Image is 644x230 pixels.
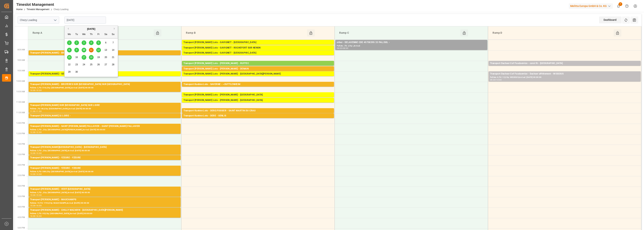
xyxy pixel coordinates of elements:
[105,41,107,44] span: 6
[36,89,36,91] div: -
[30,205,36,206] div: 15:30
[66,28,69,30] button: Previous Month
[16,8,22,11] a: Home
[183,67,332,71] div: Transport [PERSON_NAME] Lots - [PERSON_NAME] - DENAIN
[30,145,179,149] div: Transport [PERSON_NAME][GEOGRAPHIC_DATA] - [GEOGRAPHIC_DATA]
[66,39,117,76] div: month 2025-09
[111,48,116,52] div: Choose Sunday, September 14th, 2025
[30,152,36,154] div: 13:00
[36,215,42,217] div: 16:30
[31,29,154,36] div: Ramp A
[30,215,36,217] div: 16:00
[82,62,86,67] div: Choose Wednesday, September 24th, 2025
[599,16,622,23] div: Dashboard
[183,102,332,105] div: Pallets: 4,TU: 141,City: [GEOGRAPHIC_DATA],Arrival: [DATE] 00:00:00
[67,48,72,52] div: Choose Monday, September 8th, 2025
[491,29,614,36] div: Ramp D
[67,70,72,74] div: Choose Monday, September 29th, 2025
[36,173,36,175] div: -
[76,49,77,51] span: 9
[18,216,25,218] span: 4:30 PM
[183,118,332,121] div: Pallets: ,TU: 997,City: [GEOGRAPHIC_DATA],Arrival: [DATE] 00:00:00
[18,59,25,61] span: 9:00 AM
[183,41,332,44] div: Transport [PERSON_NAME] Lots - GAVIGNET - [GEOGRAPHIC_DATA]
[183,109,332,113] div: Transport Kuehne Lots - DERE/FOSSIER - SAINT MARTIN DU CRAU
[30,72,179,76] div: Transport [PERSON_NAME] - GERMAINVILLE - GERMAINVILLE
[36,89,42,91] div: 10:30
[18,227,25,229] span: 5:00 PM
[104,48,108,52] div: Choose Saturday, September 13th, 2025
[30,149,179,152] div: Pallets: 3,TU: ,City: [GEOGRAPHIC_DATA],Arrival: [DATE] 00:00:00
[337,41,486,44] div: other - DELAVENNE CDE 45758395 33 PAL/SOL -
[114,28,116,30] button: Next Month
[76,41,77,44] span: 2
[36,110,42,112] div: 11:30
[104,49,107,51] span: 13
[342,47,343,49] div: -
[490,62,639,65] div: Transport Dachser Cof Foodservice - corsi fit - [GEOGRAPHIC_DATA]
[30,89,36,91] div: 10:00
[490,76,639,79] div: Pallets: 6,TU: 12,City: WISSOUS,Arrival: [DATE] 00:00:00
[183,72,332,76] div: Transport [PERSON_NAME] Lots - [PERSON_NAME] - [GEOGRAPHIC_DATA][PERSON_NAME]
[69,49,70,51] span: 8
[16,122,25,124] span: 12:00 PM
[111,55,116,60] div: Choose Sunday, September 21st, 2025
[30,160,179,163] div: Pallets: 1,TU: 169,City: [GEOGRAPHIC_DATA],Arrival: [DATE] 00:00:00
[74,48,79,52] div: Choose Tuesday, September 9th, 2025
[74,32,79,37] div: Tu
[89,48,94,52] div: Choose Thursday, September 11th, 2025
[490,65,639,68] div: Pallets: 11,TU: 21,City: [GEOGRAPHIC_DATA],Arrival: [DATE] 00:00:00
[36,205,36,206] div: -
[97,49,100,51] span: 12
[184,29,307,36] div: Ramp B
[36,194,42,196] div: 15:30
[30,83,179,86] div: Transport [PERSON_NAME] - BRUYERES SUR [GEOGRAPHIC_DATA] SUR [GEOGRAPHIC_DATA]
[16,80,25,82] span: 10:00 AM
[18,164,25,166] span: 2:00 PM
[30,107,179,110] div: Pallets: ,TU: 80,City: [GEOGRAPHIC_DATA],Arrival: [DATE] 00:00:00
[27,8,49,11] a: Timeslot Management
[569,2,614,10] button: Melitta Europa GmbH & Co. KG
[30,194,36,196] div: 15:00
[183,76,332,79] div: Pallets: ,TU: 35,City: [GEOGRAPHIC_DATA][PERSON_NAME],Arrival: [DATE] 00:00:00
[96,32,101,37] div: Fr
[30,191,179,194] div: Pallets: 3,TU: ,City: [GEOGRAPHIC_DATA],Arrival: [DATE] 00:00:00
[90,63,92,66] span: 25
[337,47,342,49] div: 08:00
[18,174,25,176] span: 2:30 PM
[104,63,107,66] span: 27
[614,2,623,10] button: show 1 new notifications
[74,55,79,60] div: Choose Tuesday, September 16th, 2025
[490,79,496,81] div: 09:30
[183,113,332,116] div: Pallets: 1,TU: 784,City: [GEOGRAPHIC_DATA][PERSON_NAME],Arrival: [DATE] 00:00:00
[90,49,92,51] span: 11
[183,86,332,89] div: Pallets: 3,TU: 64,City: ~[GEOGRAPHIC_DATA],Arrival: [DATE] 00:00:00
[30,114,179,118] div: Transport [PERSON_NAME] S/ LOIRE -
[90,56,92,59] span: 18
[18,70,25,72] span: 9:30 AM
[183,83,332,86] div: Transport Kuehne Lots - SAVERNE - ~DUTTLENHEIM
[16,112,25,114] span: 11:30 AM
[18,153,25,156] span: 1:30 PM
[16,2,69,7] div: Timeslot Management
[183,97,332,100] div: Pallets: 9,TU: 220,City: [GEOGRAPHIC_DATA],Arrival: [DATE] 00:00:00
[30,202,179,205] div: Pallets: 15,TU: 1743,City: MAUCHAMPS,Arrival: [DATE] 00:00:00
[68,71,70,73] span: 29
[337,44,486,48] div: Pallets: ,TU: ,City: ,Arrival:
[30,128,179,131] div: Pallets: 2,TU: ,City: [GEOGRAPHIC_DATA][PERSON_NAME],Arrival: [DATE] 00:00:00
[75,63,78,66] span: 23
[18,195,25,197] span: 3:30 PM
[30,76,179,79] div: Pallets: ,TU: 140,City: [GEOGRAPHIC_DATA],Arrival: [DATE] 00:00:00
[67,32,72,37] div: Mo
[111,40,116,45] div: Choose Sunday, September 7th, 2025
[496,79,502,81] div: 10:00
[183,71,332,74] div: Pallets: ,TU: 295,City: [GEOGRAPHIC_DATA],Arrival: [DATE] 00:00:00
[343,47,348,49] div: 08:30
[67,40,72,45] div: Choose Monday, September 1st, 2025
[30,86,179,89] div: Pallets: 2,TU: 516,City: [GEOGRAPHIC_DATA],Arrival: [DATE] 00:00:00
[67,55,72,60] div: Choose Monday, September 15th, 2025
[83,63,85,66] span: 24
[36,194,36,196] div: -
[18,16,59,24] input: Type to search/select
[183,93,332,97] div: Transport [PERSON_NAME] Lots - [PERSON_NAME] - [GEOGRAPHIC_DATA]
